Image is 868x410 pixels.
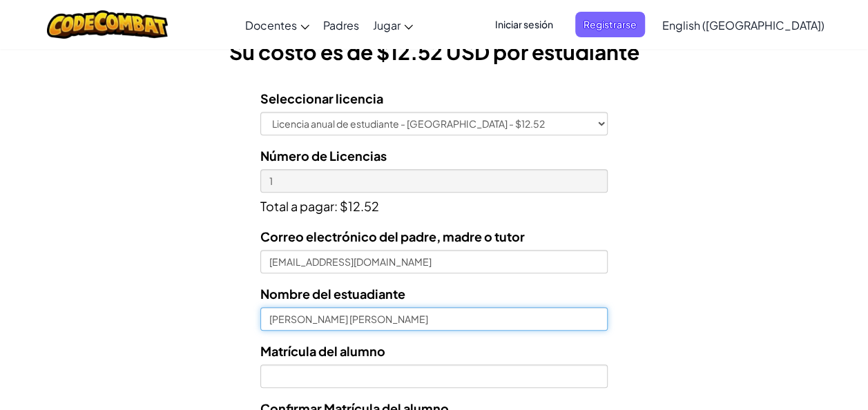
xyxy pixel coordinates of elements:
label: Matrícula del alumno [260,341,385,361]
img: CodeCombat logo [47,10,168,39]
span: English ([GEOGRAPHIC_DATA]) [662,18,824,32]
a: English ([GEOGRAPHIC_DATA]) [655,6,831,43]
button: Iniciar sesión [487,12,561,37]
a: Docentes [238,6,316,43]
span: Jugar [373,18,401,32]
button: Registrarse [575,12,645,37]
label: Correo electrónico del padre, madre o tutor [260,226,525,246]
a: Jugar [366,6,420,43]
label: Nombre del estuadiante [260,284,405,304]
a: Padres [316,6,366,43]
label: Número de Licencias [260,146,387,166]
span: Docentes [245,18,297,32]
p: Total a pagar: $12.52 [260,193,608,216]
label: Seleccionar licencia [260,88,383,108]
